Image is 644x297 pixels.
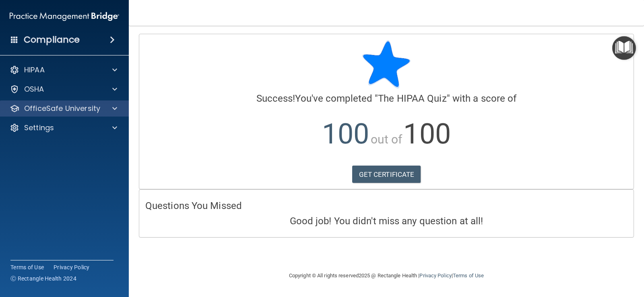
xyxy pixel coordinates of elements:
h4: Compliance [24,34,80,45]
span: out of [371,132,402,146]
a: GET CERTIFICATE [352,166,421,183]
span: Success! [256,93,295,104]
p: HIPAA [24,65,45,75]
span: 100 [322,117,369,150]
h4: You've completed " " with a score of [145,93,627,104]
a: Privacy Policy [54,263,90,271]
a: HIPAA [10,65,117,75]
p: Settings [24,123,54,133]
h4: Questions You Missed [145,201,627,211]
div: Copyright © All rights reserved 2025 @ Rectangle Health | | [239,263,533,289]
h4: Good job! You didn't miss any question at all! [145,216,627,226]
a: OfficeSafe University [10,104,117,113]
a: OSHA [10,84,117,94]
a: Terms of Use [10,263,44,271]
img: PMB logo [10,8,119,25]
a: Privacy Policy [419,272,451,279]
span: The HIPAA Quiz [378,93,446,104]
img: blue-star-rounded.9d042014.png [362,40,411,88]
a: Terms of Use [453,272,484,279]
p: OSHA [24,84,44,94]
a: Settings [10,123,117,133]
p: OfficeSafe University [24,104,100,113]
span: 100 [403,117,450,150]
span: Ⓒ Rectangle Health 2024 [10,274,76,283]
button: Open Resource Center [612,36,636,60]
